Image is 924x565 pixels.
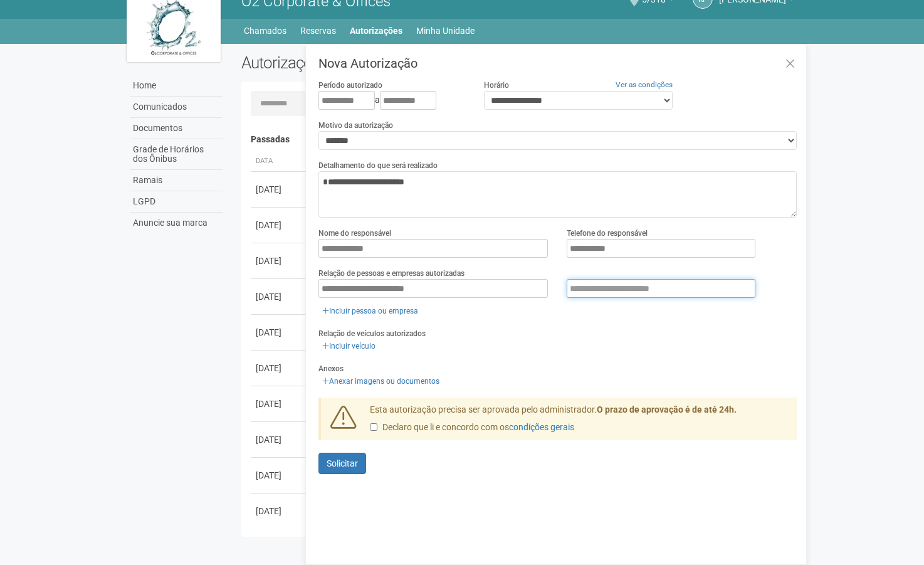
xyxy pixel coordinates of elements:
div: [DATE] [256,326,302,339]
a: Comunicados [130,97,223,118]
button: Solicitar [318,453,366,474]
div: [DATE] [256,433,302,446]
a: Ramais [130,170,223,191]
label: Nome do responsável [318,228,391,239]
a: Reservas [300,22,336,40]
a: LGPD [130,191,223,213]
div: [DATE] [256,362,302,374]
a: Home [130,75,223,97]
label: Horário [484,80,509,91]
label: Relação de pessoas e empresas autorizadas [318,268,465,279]
div: [DATE] [256,183,302,196]
a: Minha Unidade [416,22,475,40]
h4: Passadas [251,135,788,144]
div: [DATE] [256,505,302,517]
a: Documentos [130,118,223,139]
div: [DATE] [256,255,302,267]
label: Declaro que li e concordo com os [370,421,574,434]
input: Declaro que li e concordo com oscondições gerais [370,423,377,431]
a: Anexar imagens ou documentos [318,374,443,388]
label: Motivo da autorização [318,120,393,131]
label: Anexos [318,363,344,374]
label: Telefone do responsável [567,228,648,239]
span: Solicitar [327,458,358,468]
h3: Nova Autorização [318,57,797,70]
label: Detalhamento do que será realizado [318,160,438,171]
label: Relação de veículos autorizados [318,328,426,339]
a: Grade de Horários dos Ônibus [130,139,223,170]
div: Esta autorização precisa ser aprovada pelo administrador. [360,404,797,440]
a: Incluir veículo [318,339,379,353]
a: Chamados [244,22,286,40]
a: Anuncie sua marca [130,213,223,233]
div: [DATE] [256,219,302,231]
a: Ver as condições [616,80,673,89]
div: [DATE] [256,290,302,303]
div: [DATE] [256,398,302,410]
div: a [318,91,465,110]
h2: Autorizações [241,53,510,72]
a: condições gerais [509,422,574,432]
a: Incluir pessoa ou empresa [318,304,422,318]
label: Período autorizado [318,80,382,91]
div: [DATE] [256,469,302,482]
a: Autorizações [350,22,402,40]
strong: O prazo de aprovação é de até 24h. [597,404,737,415]
th: Data [251,151,307,172]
